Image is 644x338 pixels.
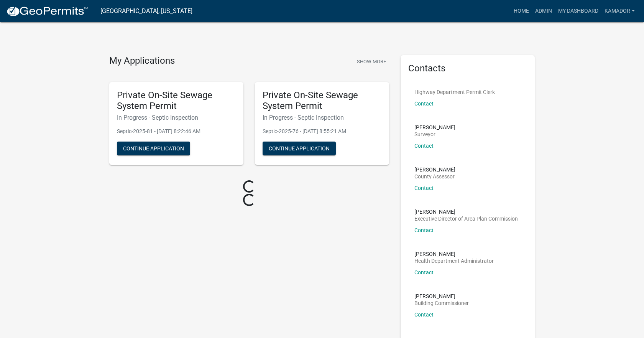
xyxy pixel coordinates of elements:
[414,216,518,221] p: Executive Director of Area Plan Commission
[414,125,455,130] p: [PERSON_NAME]
[414,269,434,275] a: Contact
[263,127,381,135] p: Septic-2025-76 - [DATE] 8:55:21 AM
[414,101,434,107] a: Contact
[414,174,455,179] p: County Assessor
[414,89,495,95] p: Highway Department Permit Clerk
[263,114,381,121] h6: In Progress - Septic Inspection
[414,143,434,149] a: Contact
[117,114,236,121] h6: In Progress - Septic Inspection
[117,142,190,155] button: Continue Application
[354,55,389,68] button: Show More
[414,312,434,318] a: Contact
[117,127,236,135] p: Septic-2025-81 - [DATE] 8:22:46 AM
[408,63,527,74] h5: Contacts
[414,300,469,306] p: Building Commissioner
[263,142,336,155] button: Continue Application
[414,251,494,257] p: [PERSON_NAME]
[100,5,192,18] a: [GEOGRAPHIC_DATA], [US_STATE]
[601,4,638,18] a: Kamador
[263,90,381,112] h5: Private On-Site Sewage System Permit
[555,4,601,18] a: My Dashboard
[414,132,455,137] p: Surveyor
[109,55,175,67] h4: My Applications
[511,4,532,18] a: Home
[414,185,434,191] a: Contact
[414,209,518,214] p: [PERSON_NAME]
[532,4,555,18] a: Admin
[117,90,236,112] h5: Private On-Site Sewage System Permit
[414,258,494,264] p: Health Department Administrator
[414,227,434,233] a: Contact
[414,167,455,172] p: [PERSON_NAME]
[414,293,469,299] p: [PERSON_NAME]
